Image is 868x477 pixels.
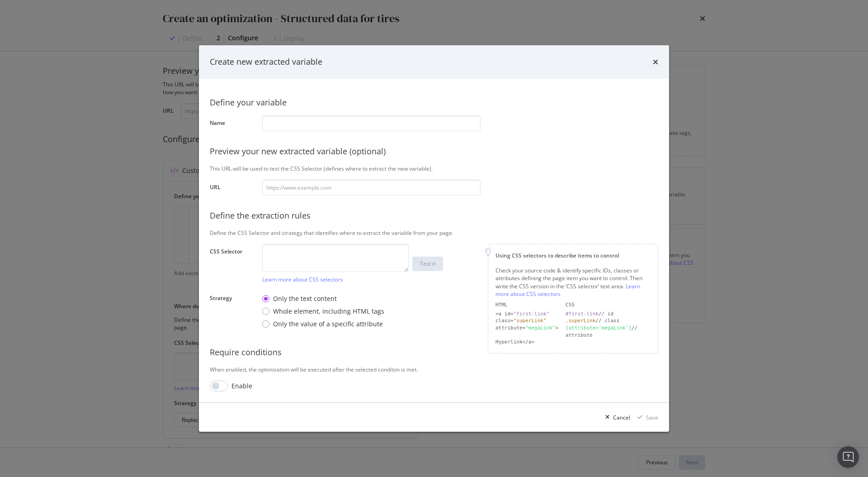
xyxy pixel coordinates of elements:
[420,260,435,267] div: Test it
[495,339,558,346] div: Hyperlink</a>
[262,276,343,283] a: Learn more about CSS selectors
[495,282,640,297] a: Learn more about CSS selectors
[210,119,255,129] label: Name
[525,325,555,331] div: "megaLink"
[495,317,558,324] div: class=
[495,310,558,317] div: <a id=
[495,267,651,298] div: Check your source code & identify specific IDs, classes or attributes defining the page item you ...
[210,347,658,358] div: Require conditions
[495,301,558,309] div: HTML
[634,410,658,425] button: Save
[262,294,384,303] div: Only the text content
[566,310,651,317] div: // id
[566,310,599,316] div: #first-link
[273,294,337,303] div: Only the text content
[210,56,322,68] div: Create new extracted variable
[273,307,384,316] div: Whole element, including HTML tags
[566,324,651,339] div: // attribute
[495,252,651,259] div: Using CSS selectors to describe items to control
[495,324,558,339] div: attribute= >
[602,410,630,425] button: Cancel
[262,307,384,316] div: Whole element, including HTML tags
[210,248,255,281] label: CSS Selector
[210,183,255,193] label: URL
[210,229,658,237] div: Define the CSS Selector and strategy that identifies where to extract the variable from your page.
[566,318,595,324] div: .superLink
[210,146,658,157] div: Preview your new extracted variable (optional)
[262,320,384,329] div: Only the value of a specific attribute
[210,97,658,109] div: Define your variable
[837,446,859,468] div: Open Intercom Messenger
[412,257,443,271] button: Test it
[566,325,632,331] div: [attribute='megaLink']
[514,310,549,316] div: "first-link"
[210,366,658,373] div: When enabled, the optimization will be executed after the selected conditon is met.
[653,56,658,68] div: times
[646,413,658,421] div: Save
[566,317,651,324] div: // class
[231,382,252,391] div: Enable
[262,180,481,196] input: https://www.example.com
[210,294,255,330] label: Strategy
[613,413,630,421] div: Cancel
[566,301,651,309] div: CSS
[210,165,658,172] div: This URL will be used to test the CSS Selector (defines where to extract the new variable).
[514,318,547,324] div: "superLink"
[210,210,658,222] div: Define the extraction rules
[199,45,669,432] div: modal
[273,320,383,329] div: Only the value of a specific attribute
